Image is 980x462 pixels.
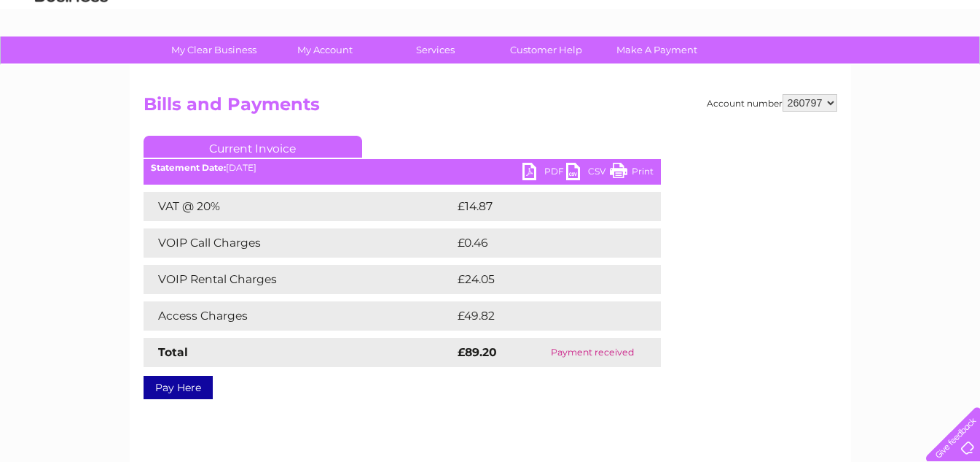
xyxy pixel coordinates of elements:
[566,163,610,184] a: CSV
[34,38,109,82] img: logo.png
[932,62,966,73] a: Log out
[144,376,213,399] a: Pay Here
[144,136,362,158] a: Current Invoice
[146,8,835,71] div: Clear Business is a trading name of Verastar Limited (registered in [GEOGRAPHIC_DATA] No. 3667643...
[375,36,495,63] a: Services
[144,94,837,122] h2: Bills and Payments
[454,265,632,294] td: £24.05
[144,301,454,331] td: Access Charges
[144,192,454,221] td: VAT @ 20%
[883,62,919,73] a: Contact
[724,62,751,73] a: Water
[264,36,385,63] a: My Account
[454,228,627,258] td: £0.46
[458,345,497,359] strong: £89.20
[454,301,632,331] td: £49.82
[154,36,274,63] a: My Clear Business
[151,162,226,173] b: Statement Date:
[144,163,661,173] div: [DATE]
[158,345,188,359] strong: Total
[801,62,844,73] a: Telecoms
[760,62,792,73] a: Energy
[144,265,454,294] td: VOIP Rental Charges
[522,163,566,184] a: PDF
[597,36,717,63] a: Make A Payment
[454,192,630,221] td: £14.87
[610,163,654,184] a: Print
[144,228,454,258] td: VOIP Call Charges
[486,36,606,63] a: Customer Help
[705,7,806,26] a: 0333 014 3131
[853,62,874,73] a: Blog
[524,338,660,367] td: Payment received
[707,94,837,112] div: Account number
